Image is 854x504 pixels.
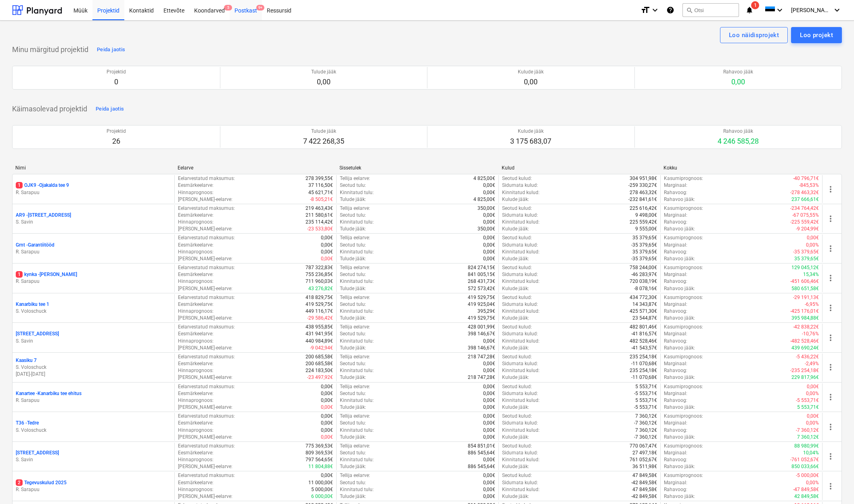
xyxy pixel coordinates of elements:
p: -23 533,80€ [307,226,333,232]
p: 350,00€ [477,205,495,212]
p: kynka - [PERSON_NAME] [16,271,77,278]
p: 439 690,24€ [791,345,819,351]
p: [DATE] - [DATE] [16,371,171,378]
p: 572 573,42€ [468,285,495,292]
p: 35 379,65€ [632,249,657,255]
p: [PERSON_NAME]-eelarve : [178,315,232,322]
p: Eesmärkeelarve : [178,330,213,337]
p: 35 379,65€ [794,255,819,262]
p: Hinnaprognoos : [178,308,213,315]
p: 7 422 268,35 [303,136,344,146]
p: -9 042,94€ [310,345,333,351]
p: 482 528,46€ [630,338,657,345]
p: Grnt - Garantiitööd [16,242,54,249]
p: Eelarvestatud maksumus : [178,324,235,330]
p: Kasumiprognoos : [664,205,703,212]
p: -278 463,32€ [790,189,819,196]
p: 26 [107,136,126,146]
p: -232 841,61€ [628,196,657,203]
span: more_vert [826,244,835,253]
p: 0 [107,77,126,87]
p: Marginaal : [664,242,687,249]
p: Marginaal : [664,301,687,308]
p: 0,00€ [483,212,495,219]
div: [STREET_ADDRESS]S. Savin [16,330,171,344]
p: OJK9 - Ojakalda tee 9 [16,182,69,189]
p: Eelarvestatud maksumus : [178,205,235,212]
div: T36 -TedreS. Voloschuck [16,420,171,433]
p: [PERSON_NAME]-eelarve : [178,345,232,351]
p: Kinnitatud tulu : [340,338,374,345]
p: 395 984,88€ [791,315,819,322]
p: [PERSON_NAME]-eelarve : [178,285,232,292]
p: -35 379,65€ [793,249,819,255]
p: Rahavoo jääk : [664,226,695,232]
p: Kinnitatud tulu : [340,219,374,226]
p: Kinnitatud tulu : [340,278,374,285]
span: 5 [224,5,232,10]
p: Seotud kulud : [502,234,532,241]
p: 9 498,00€ [635,212,657,219]
p: Tellija eelarve : [340,353,370,360]
p: Tellija eelarve : [340,324,370,330]
div: Kanartee -Kanarbiku tee ehitusR. Sarapuu [16,390,171,404]
span: more_vert [826,303,835,313]
p: 23 544,87€ [632,315,657,322]
button: Peida jaotis [94,102,126,115]
span: more_vert [826,422,835,432]
p: Sidumata kulud : [502,271,538,278]
p: [STREET_ADDRESS] [16,450,59,456]
p: Kulude jääk : [502,255,529,262]
p: S. Voloschuck [16,308,171,315]
p: 428 001,99€ [468,324,495,330]
div: Loo projekt [800,30,833,40]
p: R. Sarapuu [16,278,171,285]
p: S. Savin [16,456,171,463]
p: R. Sarapuu [16,189,171,196]
div: Kanarbiku tee 1S. Voloschuck [16,301,171,315]
i: keyboard_arrow_down [650,5,660,15]
p: Tellija eelarve : [340,234,370,241]
p: 350,00€ [477,226,495,232]
p: -451 606,46€ [790,278,819,285]
p: Rahavoo jääk : [664,255,695,262]
span: more_vert [826,452,835,461]
div: 2Tegevuskulud 2025R. Sarapuu [16,479,171,493]
p: Kulude jääk [510,128,551,135]
p: Tulude jääk [311,69,336,75]
p: 219 463,43€ [306,205,333,212]
p: Rahavoog : [664,189,687,196]
i: format_size [640,5,650,15]
p: Kanartee - Kanarbiku tee ehitus [16,390,82,397]
p: -29 586,42€ [307,315,333,322]
p: 720 038,19€ [630,278,657,285]
div: Loo näidisprojekt [729,30,779,40]
p: 235 254,18€ [630,353,657,360]
p: Kasumiprognoos : [664,324,703,330]
p: Rahavoog : [664,308,687,315]
p: 711 960,03€ [306,278,333,285]
p: [PERSON_NAME]-eelarve : [178,255,232,262]
p: 449 116,17€ [306,308,333,315]
div: Nimi [15,165,171,171]
p: -8 078,16€ [634,285,657,292]
p: [STREET_ADDRESS] [16,330,59,337]
p: 278 399,55€ [306,175,333,182]
p: 35 379,65€ [632,234,657,241]
p: Rahavoog : [664,278,687,285]
p: Eelarvestatud maksumus : [178,294,235,301]
p: Kasumiprognoos : [664,353,703,360]
p: Eelarvestatud maksumus : [178,234,235,241]
p: Eesmärkeelarve : [178,360,213,367]
p: Hinnaprognoos : [178,338,213,345]
p: 841 005,15€ [468,271,495,278]
p: -10,76% [802,330,819,337]
p: 0,00 [723,77,753,87]
p: 45 621,71€ [308,189,333,196]
p: Kasumiprognoos : [664,175,703,182]
button: Otsi [682,3,739,17]
i: keyboard_arrow_down [832,5,842,15]
p: 0,00€ [321,234,333,241]
p: 755 236,85€ [306,271,333,278]
p: 580 651,58€ [791,285,819,292]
